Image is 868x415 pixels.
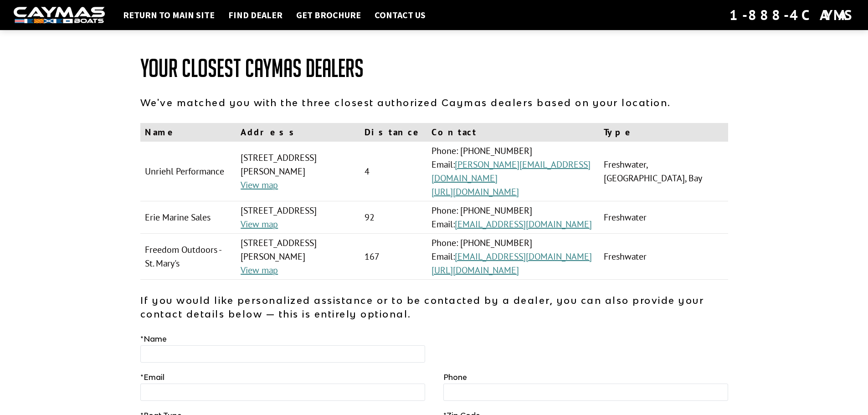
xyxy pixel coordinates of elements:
[140,55,728,82] h1: Your Closest Caymas Dealers
[118,9,219,21] a: Return to main site
[729,5,854,25] div: 1-888-4CAYMAS
[455,251,592,262] a: [EMAIL_ADDRESS][DOMAIN_NAME]
[427,123,599,142] th: Contact
[360,234,427,280] td: 167
[599,123,728,142] th: Type
[140,234,236,280] td: Freedom Outdoors - St. Mary's
[140,96,728,109] p: We've matched you with the three closest authorized Caymas dealers based on your location.
[599,234,728,280] td: Freshwater
[140,201,236,234] td: Erie Marine Sales
[224,9,287,21] a: Find Dealer
[241,179,278,191] a: View map
[140,372,164,383] label: Email
[370,9,430,21] a: Contact Us
[140,293,728,321] p: If you would like personalized assistance or to be contacted by a dealer, you can also provide yo...
[140,142,236,201] td: Unriehl Performance
[241,218,278,230] a: View map
[140,333,167,344] label: Name
[236,201,360,234] td: [STREET_ADDRESS]
[431,159,591,184] a: [PERSON_NAME][EMAIL_ADDRESS][DOMAIN_NAME]
[360,201,427,234] td: 92
[443,372,467,383] label: Phone
[241,264,278,276] a: View map
[236,142,360,201] td: [STREET_ADDRESS][PERSON_NAME]
[431,186,519,198] a: [URL][DOMAIN_NAME]
[427,142,599,201] td: Phone: [PHONE_NUMBER] Email:
[455,218,592,230] a: [EMAIL_ADDRESS][DOMAIN_NAME]
[360,142,427,201] td: 4
[427,201,599,234] td: Phone: [PHONE_NUMBER] Email:
[599,201,728,234] td: Freshwater
[140,123,236,142] th: Name
[14,7,105,24] img: white-logo-c9c8dbefe5ff5ceceb0f0178aa75bf4bb51f6bca0971e226c86eb53dfe498488.png
[360,123,427,142] th: Distance
[431,264,519,276] a: [URL][DOMAIN_NAME]
[236,123,360,142] th: Address
[236,234,360,280] td: [STREET_ADDRESS][PERSON_NAME]
[292,9,365,21] a: Get Brochure
[427,234,599,280] td: Phone: [PHONE_NUMBER] Email:
[599,142,728,201] td: Freshwater, [GEOGRAPHIC_DATA], Bay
